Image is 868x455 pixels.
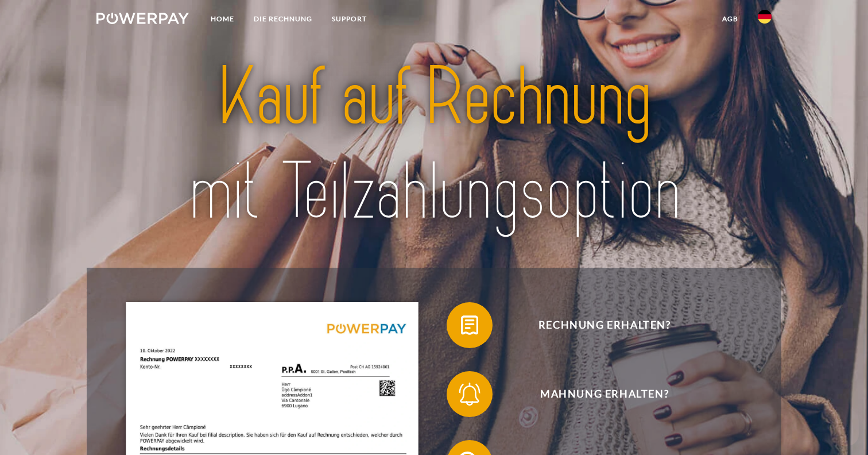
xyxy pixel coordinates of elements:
span: Mahnung erhalten? [464,371,745,417]
a: agb [712,9,748,29]
img: title-powerpay_de.svg [130,45,738,244]
a: SUPPORT [322,9,377,29]
a: Home [201,9,244,29]
img: qb_bell.svg [455,380,484,408]
img: logo-powerpay-white.svg [96,13,189,24]
button: Rechnung erhalten? [447,302,745,348]
img: de [758,10,772,24]
iframe: Schaltfläche zum Öffnen des Messaging-Fensters [822,409,859,446]
button: Mahnung erhalten? [447,371,745,417]
img: qb_bill.svg [455,311,484,340]
a: DIE RECHNUNG [244,9,322,29]
span: Rechnung erhalten? [464,302,745,348]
